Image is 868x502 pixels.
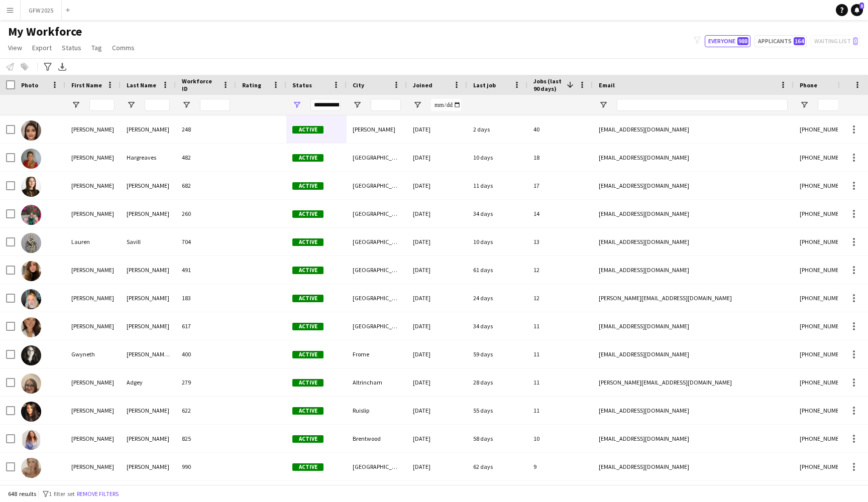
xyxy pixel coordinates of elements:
[65,425,121,452] div: [PERSON_NAME]
[467,368,527,396] div: 28 days
[407,228,467,256] div: [DATE]
[347,144,407,171] div: [GEOGRAPHIC_DATA]
[467,340,527,368] div: 59 days
[347,312,407,340] div: [GEOGRAPHIC_DATA]
[121,284,176,312] div: [PERSON_NAME]
[176,425,236,452] div: 825
[593,453,794,480] div: [EMAIL_ADDRESS][DOMAIN_NAME]
[593,312,794,340] div: [EMAIL_ADDRESS][DOMAIN_NAME]
[467,172,527,199] div: 11 days
[800,100,809,109] button: Open Filter Menu
[705,35,750,47] button: Everyone988
[145,99,170,111] input: Last Name Filter Input
[112,43,135,52] span: Comms
[21,373,41,394] img: Jennifer Adgey
[527,368,593,396] div: 11
[182,100,191,109] button: Open Filter Menu
[65,340,121,368] div: Gwyneth
[527,340,593,368] div: 11
[292,182,323,190] span: Active
[121,312,176,340] div: [PERSON_NAME]
[71,81,102,89] span: First Name
[467,312,527,340] div: 34 days
[121,425,176,452] div: [PERSON_NAME]
[473,81,496,89] span: Last job
[65,228,121,256] div: Lauren
[182,77,218,92] span: Workforce ID
[176,144,236,171] div: 482
[65,368,121,396] div: [PERSON_NAME]
[593,228,794,256] div: [EMAIL_ADDRESS][DOMAIN_NAME]
[292,463,323,471] span: Active
[242,81,261,89] span: Rating
[292,379,323,387] span: Active
[200,99,230,111] input: Workforce ID Filter Input
[407,340,467,368] div: [DATE]
[87,41,106,54] a: Tag
[108,41,139,54] a: Comms
[65,312,121,340] div: [PERSON_NAME]
[292,435,323,443] span: Active
[32,43,52,52] span: Export
[737,37,748,45] span: 988
[353,81,364,89] span: City
[527,172,593,199] div: 17
[593,144,794,171] div: [EMAIL_ADDRESS][DOMAIN_NAME]
[21,81,38,89] span: Photo
[593,340,794,368] div: [EMAIL_ADDRESS][DOMAIN_NAME]
[467,425,527,452] div: 58 days
[527,144,593,171] div: 18
[413,100,422,109] button: Open Filter Menu
[176,256,236,284] div: 491
[42,61,54,73] app-action-btn: Advanced filters
[21,1,62,20] button: GFW 2025
[91,43,102,52] span: Tag
[65,453,121,480] div: [PERSON_NAME]
[121,172,176,199] div: [PERSON_NAME]
[21,402,41,422] img: Natasha Spano
[599,100,608,109] button: Open Filter Menu
[292,100,301,109] button: Open Filter Menu
[467,228,527,256] div: 10 days
[407,453,467,480] div: [DATE]
[407,115,467,143] div: [DATE]
[527,453,593,480] div: 9
[4,41,26,54] a: View
[851,4,863,16] a: 5
[527,228,593,256] div: 13
[58,41,85,54] a: Status
[794,37,805,45] span: 164
[121,397,176,424] div: [PERSON_NAME]
[593,115,794,143] div: [EMAIL_ADDRESS][DOMAIN_NAME]
[21,149,41,169] img: Laura Hargreaves
[292,267,323,274] span: Active
[467,200,527,227] div: 34 days
[347,256,407,284] div: [GEOGRAPHIC_DATA]
[527,200,593,227] div: 14
[617,99,788,111] input: Email Filter Input
[121,340,176,368] div: [PERSON_NAME] [PERSON_NAME]
[176,115,236,143] div: 248
[347,368,407,396] div: Altrincham
[176,453,236,480] div: 990
[49,490,75,497] span: 1 filter set
[89,99,115,111] input: First Name Filter Input
[62,43,81,52] span: Status
[407,144,467,171] div: [DATE]
[347,453,407,480] div: [GEOGRAPHIC_DATA]
[347,228,407,256] div: [GEOGRAPHIC_DATA]
[347,172,407,199] div: [GEOGRAPHIC_DATA]
[121,368,176,396] div: Adgey
[431,99,461,111] input: Joined Filter Input
[21,345,41,365] img: Gwyneth Atkinson Lynch
[65,284,121,312] div: [PERSON_NAME]
[754,35,807,47] button: Applicants164
[71,100,80,109] button: Open Filter Menu
[593,256,794,284] div: [EMAIL_ADDRESS][DOMAIN_NAME]
[75,488,121,499] button: Remove filters
[527,425,593,452] div: 10
[176,228,236,256] div: 704
[176,368,236,396] div: 279
[371,99,401,111] input: City Filter Input
[176,284,236,312] div: 183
